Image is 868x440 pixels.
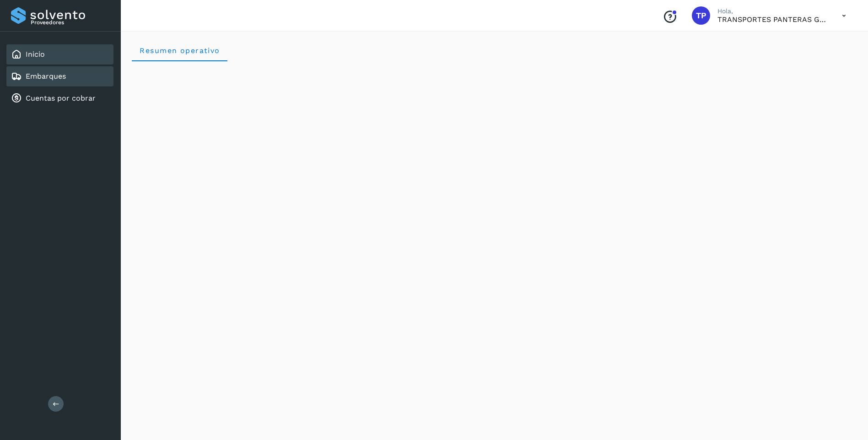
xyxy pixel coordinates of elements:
span: Resumen operativo [139,46,220,55]
div: Inicio [6,44,113,64]
p: TRANSPORTES PANTERAS GAPO S.A. DE C.V. [717,15,827,24]
div: Embarques [6,66,113,86]
p: Hola, [717,7,827,15]
p: Proveedores [31,19,110,26]
a: Embarques [26,72,66,80]
div: Cuentas por cobrar [6,88,113,108]
a: Cuentas por cobrar [26,94,96,102]
a: Inicio [26,50,45,59]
